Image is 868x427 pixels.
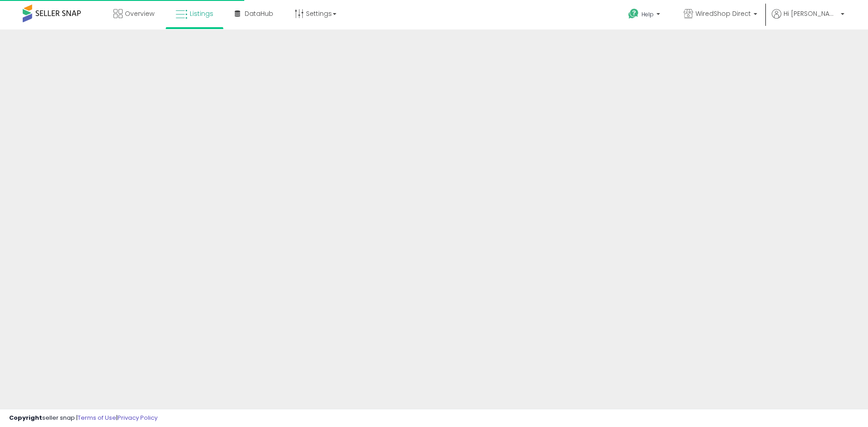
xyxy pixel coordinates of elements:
[621,1,669,29] a: Help
[641,10,654,18] span: Help
[772,9,844,29] a: Hi [PERSON_NAME]
[125,9,154,18] span: Overview
[695,9,751,18] span: WiredShop Direct
[245,9,273,18] span: DataHub
[628,8,639,19] i: Get Help
[784,9,838,18] span: Hi [PERSON_NAME]
[190,9,213,18] span: Listings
